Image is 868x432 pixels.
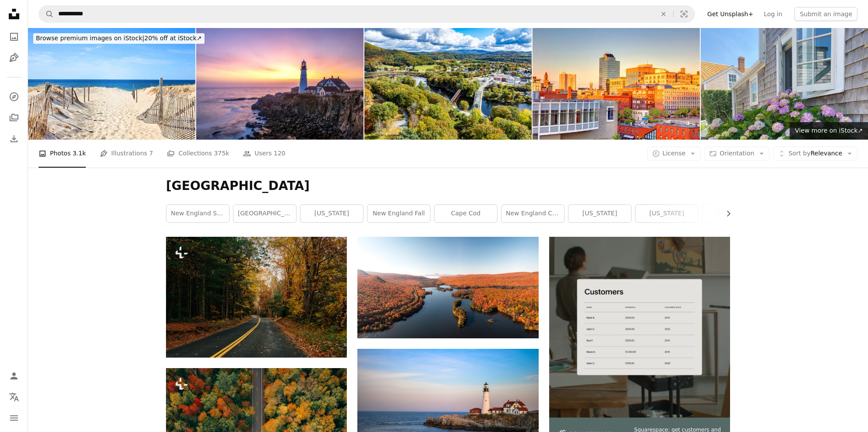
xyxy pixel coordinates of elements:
a: a river with trees on the banks [357,283,538,291]
a: Collections [5,109,23,126]
button: Clear [654,6,673,22]
a: [US_STATE] [300,205,363,222]
span: View more on iStock ↗ [795,127,863,134]
img: Nantucket hydrangea bloom outside of cottage [701,28,868,140]
button: Menu [5,409,23,427]
a: [US_STATE] [568,205,631,222]
button: Orientation [704,147,769,161]
span: 375k [214,148,229,158]
img: Worcester, Massachusetts [533,28,700,140]
a: cape cod [434,205,497,222]
h1: [GEOGRAPHIC_DATA] [166,178,730,194]
span: Browse premium images on iStock | [36,35,144,42]
span: Orientation [720,150,754,157]
span: Sort by [788,150,810,157]
a: new england summer [166,205,229,222]
span: 7 [149,148,153,158]
button: scroll list to the right [720,205,730,222]
a: View more on iStock↗ [790,122,868,140]
button: License [647,147,701,161]
form: Find visuals sitewide [39,5,695,23]
span: 120 [274,148,286,158]
img: Veterans Memorial Bridge and Conneticut River, Highway US-302 View in Wells River and Woodsville,... [364,28,532,140]
a: [GEOGRAPHIC_DATA] [233,205,296,222]
a: Illustrations 7 [100,140,153,168]
a: Browse premium images on iStock|20% off at iStock↗ [28,28,210,49]
img: a river with trees on the banks [357,237,538,338]
a: [US_STATE] [635,205,698,222]
button: Search Unsplash [39,6,54,22]
span: 20% off at iStock ↗ [36,35,202,42]
img: Cape Cod beach [28,28,195,140]
a: an empty road surrounded by trees in the fall [166,293,347,301]
a: Users 120 [243,140,285,168]
a: [US_STATE] [702,205,765,222]
span: Relevance [788,149,842,158]
a: white lighthouse near body of water [357,396,538,404]
button: Submit an image [794,7,857,21]
a: Explore [5,88,23,105]
img: file-1747939376688-baf9a4a454ffimage [549,237,730,418]
a: new england coast [501,205,564,222]
button: Language [5,388,23,406]
span: License [663,150,686,157]
a: new england fall [367,205,430,222]
a: Collections 375k [167,140,229,168]
a: Log in [759,7,787,21]
a: Illustrations [5,49,23,67]
button: Sort byRelevance [773,147,857,161]
img: Portland Head Lighthouse stunning sunrise [196,28,363,140]
a: Photos [5,28,23,46]
a: Download History [5,130,23,148]
a: Get Unsplash+ [702,7,759,21]
button: Visual search [674,6,695,22]
img: an empty road surrounded by trees in the fall [166,237,347,358]
a: Log in / Sign up [5,367,23,385]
